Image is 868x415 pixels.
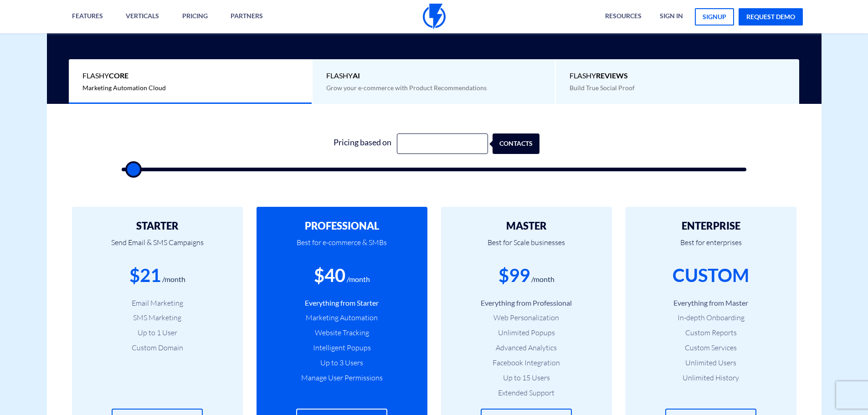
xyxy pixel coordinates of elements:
[326,84,487,92] span: Grow your e-commerce with Product Recommendations
[455,313,598,323] li: Web Personalization
[270,298,414,308] li: Everything from Starter
[639,220,783,231] h2: ENTERPRISE
[270,358,414,368] li: Up to 3 Users
[498,262,530,288] div: $99
[270,313,414,323] li: Marketing Automation
[570,84,635,92] span: Build True Social Proof
[639,231,783,262] p: Best for enterprises
[739,8,803,26] a: request demo
[639,358,783,368] li: Unlimited Users
[162,274,185,285] div: /month
[596,71,628,80] b: REVIEWS
[314,262,345,288] div: $40
[86,231,229,262] p: Send Email & SMS Campaigns
[82,71,298,81] span: Flashy
[455,328,598,338] li: Unlimited Popups
[455,388,598,398] li: Extended Support
[455,231,598,262] p: Best for Scale businesses
[326,71,542,81] span: Flashy
[86,313,229,323] li: SMS Marketing
[270,231,414,262] p: Best for e-commerce & SMBs
[455,343,598,353] li: Advanced Analytics
[531,274,555,285] div: /month
[695,8,734,26] a: signup
[455,298,598,308] li: Everything from Professional
[673,262,749,288] div: CUSTOM
[270,343,414,353] li: Intelligent Popups
[455,373,598,383] li: Up to 15 Users
[270,373,414,383] li: Manage User Permissions
[82,84,166,92] span: Marketing Automation Cloud
[353,71,360,80] b: AI
[455,220,598,231] h2: MASTER
[86,343,229,353] li: Custom Domain
[570,71,786,81] span: Flashy
[455,358,598,368] li: Facebook Integration
[639,298,783,308] li: Everything from Master
[86,298,229,308] li: Email Marketing
[498,133,545,154] div: contacts
[109,71,128,80] b: Core
[639,313,783,323] li: In-depth Onboarding
[639,343,783,353] li: Custom Services
[270,328,414,338] li: Website Tracking
[639,328,783,338] li: Custom Reports
[86,328,229,338] li: Up to 1 User
[639,373,783,383] li: Unlimited History
[86,220,229,231] h2: STARTER
[129,262,161,288] div: $21
[270,220,414,231] h2: PROFESSIONAL
[347,274,370,285] div: /month
[329,133,397,154] div: Pricing based on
